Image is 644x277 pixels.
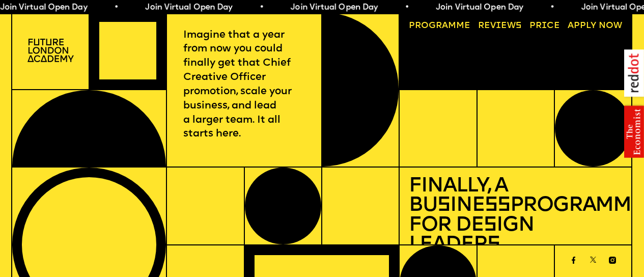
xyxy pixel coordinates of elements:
[485,196,510,216] span: ss
[474,17,526,35] a: Reviews
[487,235,500,255] span: s
[110,4,115,12] span: •
[409,177,623,255] h1: Finally, a Bu ine Programme for De ign Leader
[442,21,448,30] span: a
[183,29,305,142] p: Imagine that a year from now you could finally get that Chief Creative Officer promotion, scale y...
[401,4,406,12] span: •
[437,196,450,216] span: s
[564,17,627,35] a: Apply now
[256,4,260,12] span: •
[404,17,475,35] a: Programme
[484,215,496,236] span: s
[546,4,551,12] span: •
[568,21,574,30] span: A
[525,17,565,35] a: Price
